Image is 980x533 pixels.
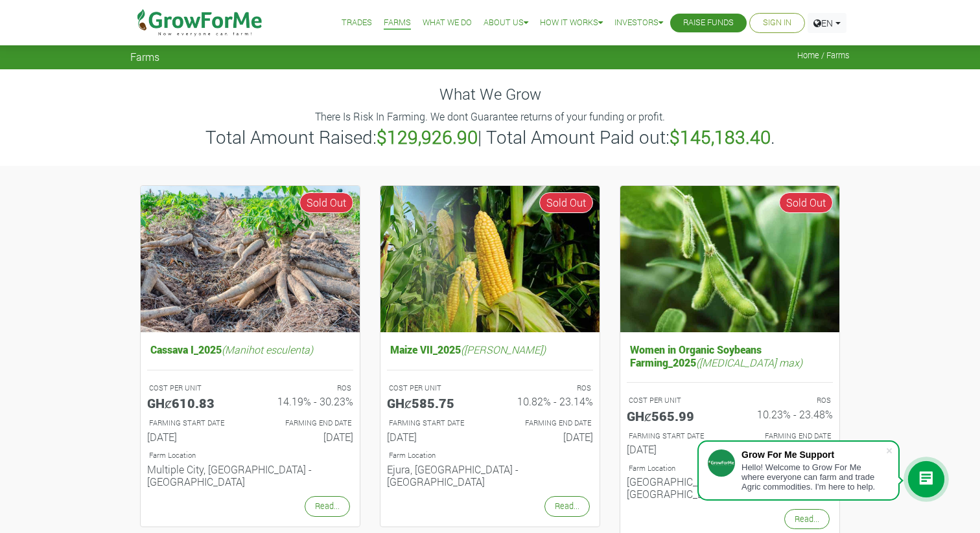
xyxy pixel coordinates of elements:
[784,509,830,529] a: Read...
[147,431,240,443] h6: [DATE]
[305,496,350,516] a: Read...
[741,449,885,460] div: Grow For Me Support
[389,450,591,461] p: Location of Farm
[262,418,351,429] p: FARMING END DATE
[147,340,353,359] h5: Cassava I_2025
[683,16,734,30] a: Raise Funds
[629,395,718,406] p: COST PER UNIT
[797,51,850,60] span: Home / Farms
[132,126,848,148] h3: Total Amount Raised: | Total Amount Paid out: .
[389,418,478,429] p: FARMING START DATE
[260,395,353,407] h6: 14.19% - 30.23%
[627,408,720,424] h5: GHȼ565.99
[342,16,372,30] a: Trades
[539,192,593,213] span: Sold Out
[262,383,351,394] p: ROS
[629,463,831,474] p: Location of Farm
[149,383,239,394] p: COST PER UNIT
[387,340,593,359] h5: Maize VII_2025
[500,395,593,407] h6: 10.82% - 23.14%
[423,16,472,30] a: What We Do
[500,431,593,443] h6: [DATE]
[387,395,480,411] h5: GHȼ585.75
[614,16,663,30] a: Investors
[132,109,848,124] p: There Is Risk In Farming. We dont Guarantee returns of your funding or profit.
[740,408,833,420] h6: 10.23% - 23.48%
[670,125,771,149] b: $145,183.40
[147,395,240,411] h5: GHȼ610.83
[149,418,239,429] p: FARMING START DATE
[384,16,411,30] a: Farms
[741,462,885,492] div: Hello! Welcome to Grow For Me where everyone can farm and trade Agric commodities. I'm here to help.
[461,343,546,356] i: ([PERSON_NAME])
[627,443,720,455] h6: [DATE]
[377,125,478,149] b: $129,926.90
[130,85,850,104] h4: What We Grow
[779,192,833,213] span: Sold Out
[260,431,353,443] h6: [DATE]
[540,16,603,30] a: How it Works
[627,475,833,500] h6: [GEOGRAPHIC_DATA], [GEOGRAPHIC_DATA] - [GEOGRAPHIC_DATA]
[147,463,353,488] h6: Multiple City, [GEOGRAPHIC_DATA] - [GEOGRAPHIC_DATA]
[387,463,593,488] h6: Ejura, [GEOGRAPHIC_DATA] - [GEOGRAPHIC_DATA]
[741,431,831,442] p: FARMING END DATE
[629,431,718,442] p: FARMING START DATE
[389,383,478,394] p: COST PER UNIT
[544,496,590,516] a: Read...
[149,450,351,461] p: Location of Farm
[620,186,839,333] img: growforme image
[627,340,833,371] h5: Women in Organic Soybeans Farming_2025
[696,356,802,369] i: ([MEDICAL_DATA] max)
[130,51,159,63] span: Farms
[299,192,353,213] span: Sold Out
[502,418,591,429] p: FARMING END DATE
[222,343,313,356] i: (Manihot esculenta)
[380,186,600,333] img: growforme image
[387,431,480,443] h6: [DATE]
[141,186,360,333] img: growforme image
[741,395,831,406] p: ROS
[808,13,846,33] a: EN
[763,16,791,30] a: Sign In
[484,16,528,30] a: About Us
[502,383,591,394] p: ROS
